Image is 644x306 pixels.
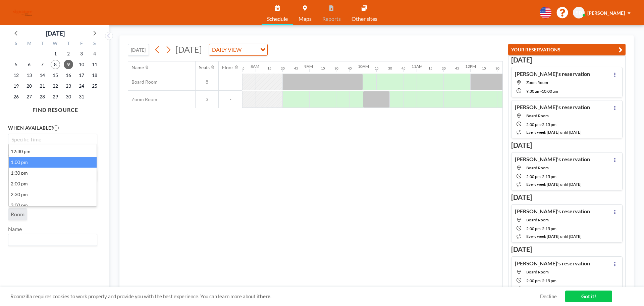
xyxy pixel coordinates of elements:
span: 2:00 PM [526,174,541,179]
h3: [DATE] [511,141,623,149]
span: Wednesday, October 29, 2025 [51,92,60,101]
span: Sunday, October 12, 2025 [11,71,21,80]
span: - [541,278,542,283]
div: T [36,40,49,48]
span: Zoom Room [526,80,548,85]
div: 11AM [412,64,423,69]
div: 30 [442,66,446,71]
div: 30 [388,66,392,71]
h4: FIND RESOURCE [8,104,103,113]
span: Wednesday, October 22, 2025 [51,81,60,91]
li: 1:30 pm [9,168,97,178]
li: 1:00 pm [9,157,97,168]
div: 15 [321,66,325,71]
span: Reports [322,16,341,21]
div: [DATE] [46,29,65,38]
span: 9:30 AM [526,89,540,94]
div: F [75,40,88,48]
div: Search for option [8,234,97,246]
span: Saturday, October 18, 2025 [90,71,99,80]
h3: [DATE] [511,56,623,64]
span: 2:00 PM [526,278,541,283]
div: 30 [334,66,338,71]
div: 45 [401,66,406,71]
span: Roomzilla requires cookies to work properly and provide you with the best experience. You can lea... [10,293,540,300]
span: - [541,122,542,127]
span: Friday, October 31, 2025 [77,92,86,101]
div: S [10,40,23,48]
button: [DATE] [128,44,149,56]
span: 2:15 PM [542,174,556,179]
span: Friday, October 3, 2025 [77,49,86,58]
div: M [23,40,36,48]
div: 30 [281,66,285,71]
li: 3:00 pm [9,200,97,211]
h4: [PERSON_NAME]'s reservation [515,260,590,267]
a: Decline [540,293,557,300]
span: Maps [299,16,312,21]
a: here. [260,293,271,299]
span: Saturday, October 11, 2025 [90,60,99,69]
a: Got it! [565,291,612,302]
span: Saturday, October 25, 2025 [90,81,99,91]
span: Friday, October 24, 2025 [77,81,86,91]
div: 45 [348,66,352,71]
div: Seats [199,64,210,71]
li: 12:30 pm [9,146,97,157]
span: every week [DATE] until [DATE] [526,130,582,135]
span: Board Room [128,79,158,85]
div: 15 [428,66,432,71]
div: Name [131,64,144,71]
span: Wednesday, October 15, 2025 [51,71,60,80]
h4: [PERSON_NAME]'s reservation [515,104,590,111]
span: 2:15 PM [542,278,556,283]
span: every week [DATE] until [DATE] [526,182,582,187]
span: SD [576,10,582,16]
span: Board Room [526,269,549,274]
span: 2:00 PM [526,122,541,127]
span: 2:15 PM [542,226,556,231]
h3: [DATE] [511,245,623,254]
span: Monday, October 6, 2025 [24,60,34,69]
span: Saturday, October 4, 2025 [90,49,99,58]
div: W [49,40,62,48]
span: Monday, October 13, 2025 [24,71,34,80]
span: Board Room [526,217,549,222]
li: 2:30 pm [9,189,97,200]
h3: Specify resource [8,153,97,159]
span: Wednesday, October 1, 2025 [51,49,60,58]
span: Thursday, October 30, 2025 [64,92,73,101]
span: - [541,226,542,231]
input: Search for option [244,45,256,54]
span: Wednesday, October 8, 2025 [51,60,60,69]
span: Tuesday, October 21, 2025 [38,81,47,91]
span: 10:00 AM [542,89,558,94]
h4: [PERSON_NAME]'s reservation [515,71,590,77]
span: 2:00 PM [526,226,541,231]
span: Board Room [526,113,549,118]
li: 2:00 pm [9,178,97,189]
div: 12PM [465,64,476,69]
span: - [541,174,542,179]
div: 45 [294,66,298,71]
label: Name [8,226,22,232]
span: Friday, October 10, 2025 [77,60,86,69]
span: 3 [196,96,218,102]
span: Schedule [267,16,288,21]
span: Monday, October 27, 2025 [24,92,34,101]
div: T [62,40,75,48]
span: Sunday, October 26, 2025 [11,92,21,101]
span: Other sites [352,16,377,21]
span: every week [DATE] until [DATE] [526,234,582,239]
div: 15 [375,66,379,71]
span: - [219,96,242,102]
span: Thursday, October 23, 2025 [64,81,73,91]
span: Tuesday, October 7, 2025 [38,60,47,69]
div: 45 [240,66,245,71]
span: 8 [196,79,218,85]
span: Thursday, October 9, 2025 [64,60,73,69]
input: Search for option [9,235,93,244]
img: organization-logo [11,6,35,19]
span: Room [11,211,24,217]
h3: [DATE] [511,193,623,202]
